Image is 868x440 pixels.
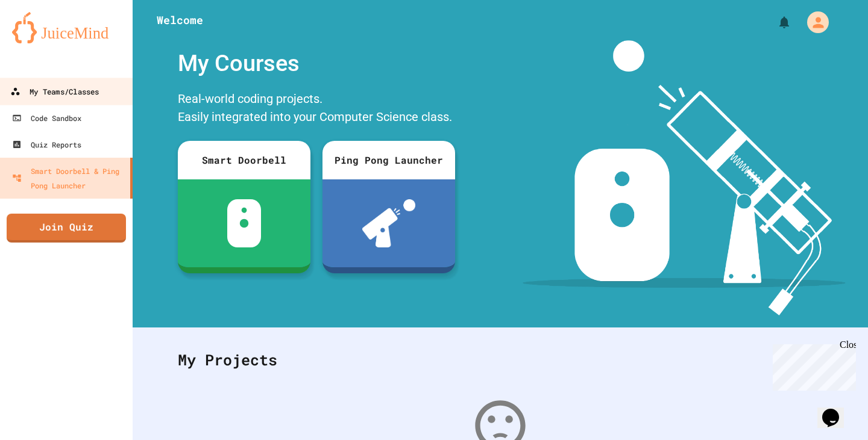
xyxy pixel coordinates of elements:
img: sdb-white.svg [227,199,262,247]
div: Quiz Reports [12,137,81,152]
img: logo-orange.svg [12,12,121,43]
div: Ping Pong Launcher [322,141,455,179]
div: My Account [794,8,832,36]
div: Code Sandbox [12,111,81,125]
a: Join Quiz [7,214,126,243]
div: My Courses [172,40,461,87]
div: Real-world coding projects. Easily integrated into your Computer Science class. [172,87,461,132]
iframe: chat widget [817,392,856,428]
img: ppl-with-ball.png [362,199,416,247]
div: Smart Doorbell [178,141,310,179]
div: Smart Doorbell & Ping Pong Launcher [12,164,125,193]
div: My Teams/Classes [10,84,99,99]
div: My Projects [166,336,835,383]
img: banner-image-my-projects.png [523,40,846,315]
div: My Notifications [755,12,794,33]
div: Chat with us now!Close [5,5,83,76]
iframe: chat widget [768,339,856,391]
